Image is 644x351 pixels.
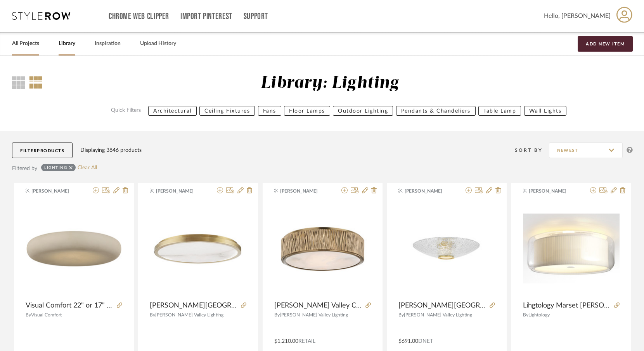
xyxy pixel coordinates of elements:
[150,200,246,297] img: Hudson Valley Woodhaven FLushmount 24Dia or 18Dia x 2"H
[523,214,620,283] img: Lihgtology Marset Mercer Ceiling Flush Mount 17Diax7H
[398,301,486,310] span: [PERSON_NAME][GEOGRAPHIC_DATA] [GEOGRAPHIC_DATA] 20Diax4.75H
[78,165,97,171] a: Clear All
[274,313,280,317] span: By
[529,188,578,195] span: [PERSON_NAME]
[31,188,80,195] span: [PERSON_NAME]
[398,200,495,297] img: Hudson Valley New Haven 20Diax4.75H
[59,38,75,49] a: Library
[109,13,169,20] a: Chrome Web Clipper
[80,146,142,155] div: Displaying 3846 products
[12,38,39,49] a: All Projects
[199,106,255,116] button: Ceiling Fixtures
[396,106,476,116] button: Pendants & Chandeliers
[274,301,362,310] span: [PERSON_NAME] Valley Crispin Flushmount 13.5Diax3.5H
[156,188,205,195] span: [PERSON_NAME]
[523,301,611,310] span: Lihgtology Marset [PERSON_NAME] Ceiling Flush Mount 17Diax7H
[524,106,567,116] button: Wall Lights
[26,313,31,317] span: By
[155,313,223,317] span: [PERSON_NAME] Valley Lighting
[95,38,121,49] a: Inspiration
[37,149,64,153] span: Products
[398,313,404,317] span: By
[333,106,393,116] button: Outdoor Lighting
[244,13,268,20] a: Support
[261,73,399,93] div: Library: Lighting
[258,106,281,116] button: Fans
[398,339,418,344] span: $691.00
[280,188,329,195] span: [PERSON_NAME]
[284,106,330,116] button: Floor Lamps
[528,313,550,317] span: Lightology
[418,339,433,344] span: DNET
[150,301,238,310] span: [PERSON_NAME][GEOGRAPHIC_DATA] [GEOGRAPHIC_DATA] 24Dia or 18Dia x 2"H
[578,36,633,52] button: Add New Item
[298,339,315,344] span: Retail
[523,313,528,317] span: By
[150,200,246,297] div: 0
[26,301,114,310] span: Visual Comfort 22" or 17" Flushmount 4.25H
[44,165,67,170] div: Lighting
[106,106,145,116] label: Quick Filters
[150,313,155,317] span: By
[280,313,348,317] span: [PERSON_NAME] Valley Lighting
[404,313,472,317] span: [PERSON_NAME] Valley Lighting
[515,146,549,154] div: Sort By
[274,200,371,297] img: Hudson Valley Crispin Flushmount 13.5Diax3.5H
[544,11,611,21] span: Hello, [PERSON_NAME]
[12,142,73,158] button: FilterProducts
[405,188,454,195] span: [PERSON_NAME]
[12,164,37,173] div: Filtered by
[148,106,197,116] button: Architectural
[274,339,298,344] span: $1,210.00
[478,106,521,116] button: Table Lamp
[140,38,176,49] a: Upload History
[180,13,232,20] a: Import Pinterest
[26,200,122,297] img: Visual Comfort 22" or 17" Flushmount 4.25H
[31,313,62,317] span: Visual Comfort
